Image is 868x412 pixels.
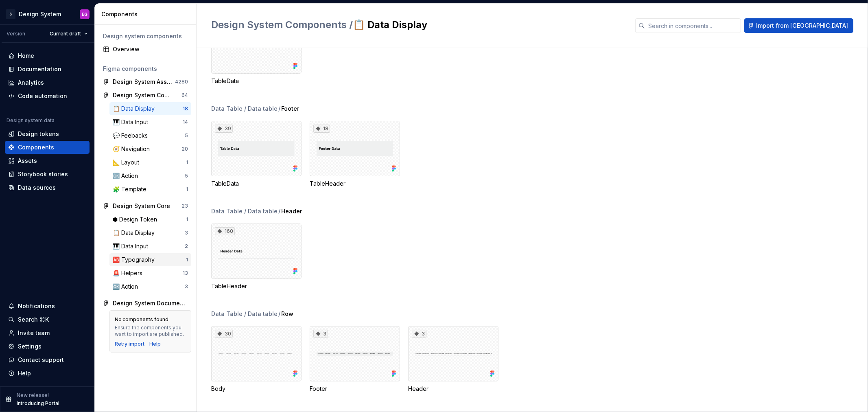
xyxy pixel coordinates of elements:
div: Ensure the components you want to import are published. [115,324,186,337]
span: / [278,310,280,318]
a: Overview [100,43,191,56]
div: 📋 Data Display [113,105,158,113]
span: Footer [281,105,299,113]
a: Analytics [5,76,90,89]
span: Current draft [50,31,81,37]
div: 🧩 Template [113,185,150,193]
div: 3 [412,330,426,338]
a: Design System Assets4280 [100,75,191,88]
div: Contact support [18,356,64,364]
div: 5 [185,173,188,179]
button: SDesign SystemEG [2,5,93,23]
span: Design System Components / [211,19,353,31]
div: 🆎 Typography [113,256,158,264]
div: S [6,9,15,19]
a: 📋 Data Display18 [109,102,191,115]
div: 39 [215,125,233,133]
div: 64 [181,92,188,99]
div: 160TableHeader [211,224,302,290]
div: ⬢ Design Token [113,215,160,224]
div: Design system data [7,117,55,124]
a: Storybook stories [5,168,90,181]
div: 30 [215,330,233,338]
a: Home [5,49,90,62]
div: Data Table / Data table [211,105,278,113]
div: 3Footer [310,326,400,393]
a: Data sources [5,181,90,194]
a: Settings [5,340,90,353]
a: 🧭 Navigation20 [109,142,191,156]
div: Design System [19,10,61,18]
div: 160 [215,227,235,235]
div: 3 [185,230,188,236]
div: Analytics [18,79,44,87]
div: 2 [185,243,188,250]
a: 🆎 Typography1 [109,253,191,266]
a: Invite team [5,327,90,340]
div: 1 [186,159,188,166]
button: Current draft [46,28,91,39]
a: Assets [5,154,90,167]
div: 🆗 Action [113,172,141,180]
span: Row [281,310,293,318]
div: Design System Assets [113,78,173,86]
div: Body [211,385,302,393]
div: TableData [211,77,302,85]
div: 18 [313,125,330,133]
div: 20 [181,146,188,152]
div: 3 [313,330,328,338]
div: Home [18,52,34,60]
div: Header [408,385,498,393]
button: Contact support [5,353,90,366]
div: 1 [186,186,188,193]
div: Footer [310,385,400,393]
p: Introducing Portal [17,400,59,407]
div: 🚨 Helpers [113,269,146,277]
div: 4280 [175,79,188,85]
div: Figma components [103,65,188,73]
div: 3Header [408,326,498,393]
div: 📐 Layout [113,158,142,167]
a: Help [150,341,161,347]
button: Search ⌘K [5,313,90,326]
a: 🆗 Action5 [109,169,191,182]
div: Invite team [18,329,50,337]
span: / [278,105,280,113]
div: Design system components [103,32,188,40]
a: 🧩 Template1 [109,183,191,196]
div: Version [7,31,25,37]
div: 39TableData [211,121,302,188]
div: 📋 Data Display [113,229,158,237]
a: 💬 Feebacks5 [109,129,191,142]
div: 18 [183,105,188,112]
span: / [278,207,280,215]
span: Import from [GEOGRAPHIC_DATA] [756,22,848,30]
div: EG [82,11,87,18]
div: Design System Components [113,91,173,99]
div: TableHeader [310,180,400,188]
div: 3 [185,283,188,290]
div: Search ⌘K [18,316,49,324]
button: Retry import [115,341,145,347]
div: TableHeader [211,282,302,290]
div: Documentation [18,65,61,73]
h2: 📋 Data Display [211,18,625,31]
a: Design System Components64 [100,89,191,102]
a: 📐 Layout1 [109,156,191,169]
div: 14 [183,119,188,125]
div: Components [18,143,54,151]
input: Search in components... [645,18,741,33]
div: 🧭 Navigation [113,145,153,153]
div: Assets [18,157,37,165]
div: Help [18,369,31,377]
div: 23 [181,203,188,209]
div: 🎹 Data Input [113,118,151,126]
a: 🚨 Helpers13 [109,267,191,280]
div: Notifications [18,302,55,310]
div: TableData [211,180,302,188]
div: Design System Documentation [113,299,188,307]
div: Data Table / Data table [211,207,278,215]
div: No components found [115,316,169,323]
div: Design tokens [18,130,59,138]
div: 1 [186,216,188,223]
